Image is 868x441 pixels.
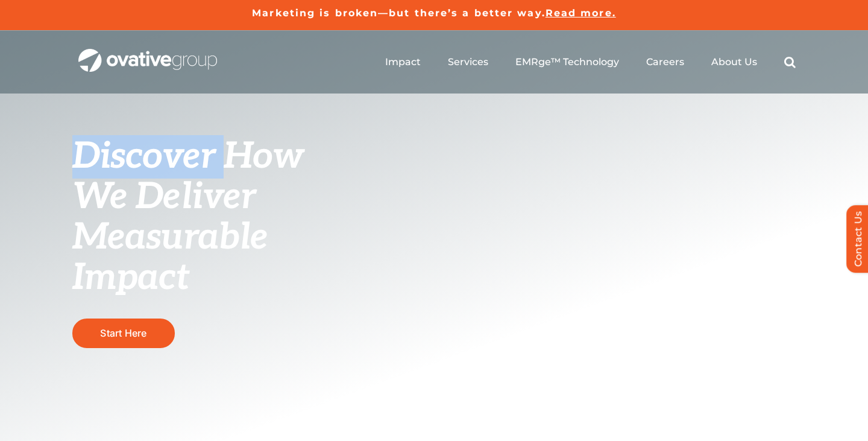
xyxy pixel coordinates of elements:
[711,56,757,68] a: About Us
[546,7,616,19] a: Read more.
[100,327,146,339] span: Start Here
[72,319,175,348] a: Start Here
[784,56,796,68] a: Search
[515,56,619,68] a: EMRge™ Technology
[78,48,217,59] a: OG_Full_horizontal_WHT
[646,56,684,68] a: Careers
[385,43,796,81] nav: Menu
[448,56,488,68] a: Services
[252,7,546,19] a: Marketing is broken—but there’s a better way.
[385,56,421,68] a: Impact
[72,135,304,179] span: Discover How
[72,176,268,300] span: We Deliver Measurable Impact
